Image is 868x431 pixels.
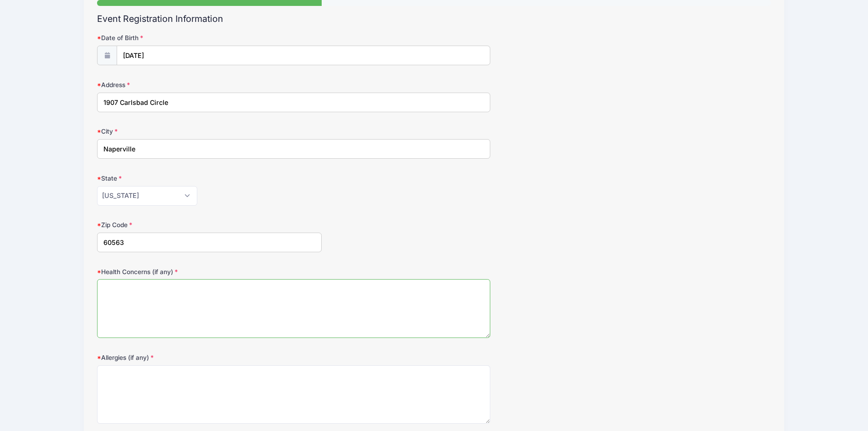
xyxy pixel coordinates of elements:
label: Health Concerns (if any) [97,267,322,276]
label: Date of Birth [97,33,322,42]
label: Zip Code [97,220,322,229]
label: State [97,174,322,183]
h2: Event Registration Information [97,14,771,24]
input: mm/dd/yyyy [117,46,490,65]
label: Allergies (if any) [97,353,322,362]
label: City [97,127,322,136]
input: xxxxx [97,233,322,252]
label: Address [97,80,322,89]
